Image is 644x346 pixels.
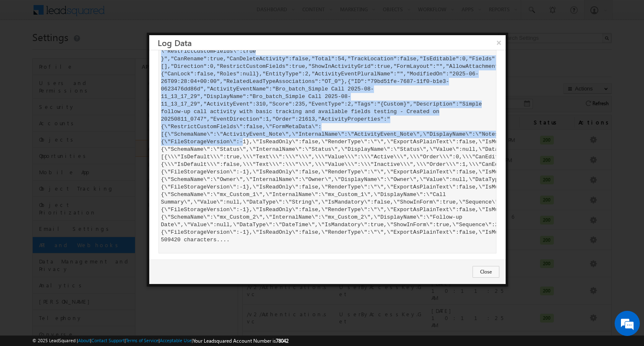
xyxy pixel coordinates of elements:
a: Acceptable Use [160,338,192,343]
div: [ { " I D " : " d c 7 8 9 a 4 6 - 5 2 6 f - 1 1 f 0 - b 1 e 3 - 0 6 2 3 4 7 6 d d 8 6 d " , " A c... [158,15,496,253]
div: Chat with us now [44,44,141,55]
textarea: Type your message and hit 'Enter' [11,77,153,251]
div: Minimize live chat window [138,4,158,24]
button: Close [473,266,499,278]
span: 78042 [276,338,288,344]
span: Your Leadsquared Account Number is [193,338,288,344]
a: Contact Support [91,338,125,343]
button: × [492,35,506,50]
img: d_60004797649_company_0_60004797649 [14,44,35,55]
em: Start Chat [114,258,152,269]
h3: Log Data [158,35,506,50]
span: © 2025 LeadSquared | | | | | [32,337,288,345]
a: Terms of Service [126,338,158,343]
a: About [78,338,90,343]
